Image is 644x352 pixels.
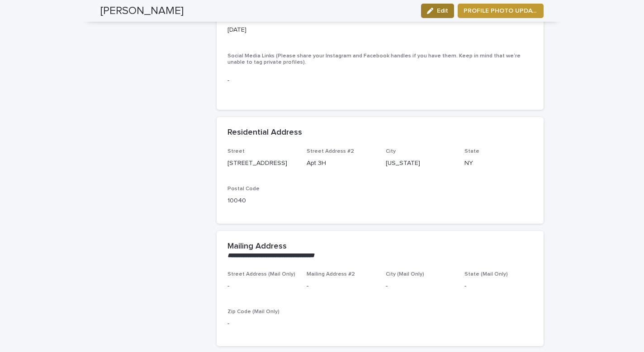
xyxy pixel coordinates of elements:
[464,6,538,15] span: PROFILE PHOTO UPDATE
[464,282,533,291] p: -
[227,76,533,85] p: -
[307,272,355,277] span: Mailing Address #2
[307,149,354,154] span: Street Address #2
[227,25,533,35] p: [DATE]
[386,282,454,291] p: -
[227,196,296,206] p: 10040
[227,53,521,65] span: Social Media Links (Please share your Instagram and Facebook handles if you have them. Keep in mi...
[464,272,508,277] span: State (Mail Only)
[458,4,544,18] button: PROFILE PHOTO UPDATE
[464,159,533,168] p: NY
[437,8,448,14] span: Edit
[227,159,296,168] p: [STREET_ADDRESS]
[386,272,424,277] span: City (Mail Only)
[386,149,396,154] span: City
[386,159,454,168] p: [US_STATE]
[227,186,260,192] span: Postal Code
[464,149,479,154] span: State
[227,242,287,252] h2: Mailing Address
[227,149,245,154] span: Street
[227,128,302,138] h2: Residential Address
[100,5,184,18] h2: [PERSON_NAME]
[227,319,296,329] p: -
[227,272,295,277] span: Street Address (Mail Only)
[227,309,279,314] span: Zip Code (Mail Only)
[421,4,454,18] button: Edit
[307,159,375,168] p: Apt 3H
[227,282,296,291] p: -
[307,282,375,291] p: -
